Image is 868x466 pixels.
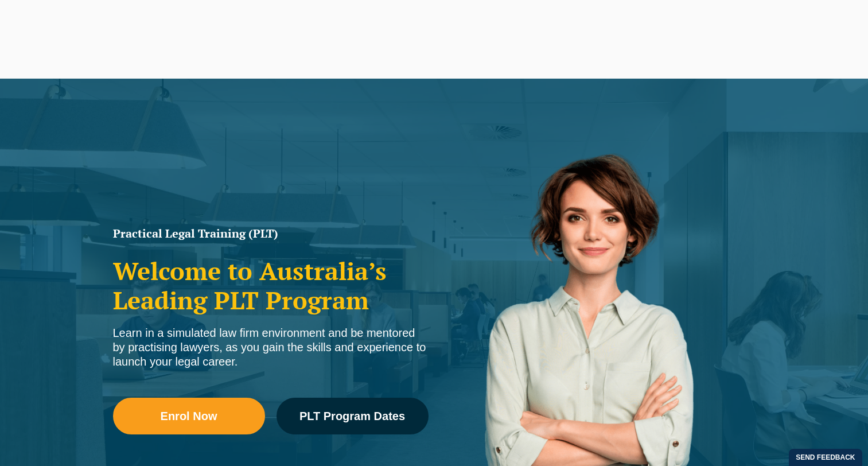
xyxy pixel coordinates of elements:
[113,398,265,434] a: Enrol Now
[277,398,429,434] a: PLT Program Dates
[113,228,429,239] h1: Practical Legal Training (PLT)
[299,410,405,422] span: PLT Program Dates
[161,410,217,422] span: Enrol Now
[113,257,429,314] h2: Welcome to Australia’s Leading PLT Program
[113,326,429,369] div: Learn in a simulated law firm environment and be mentored by practising lawyers, as you gain the ...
